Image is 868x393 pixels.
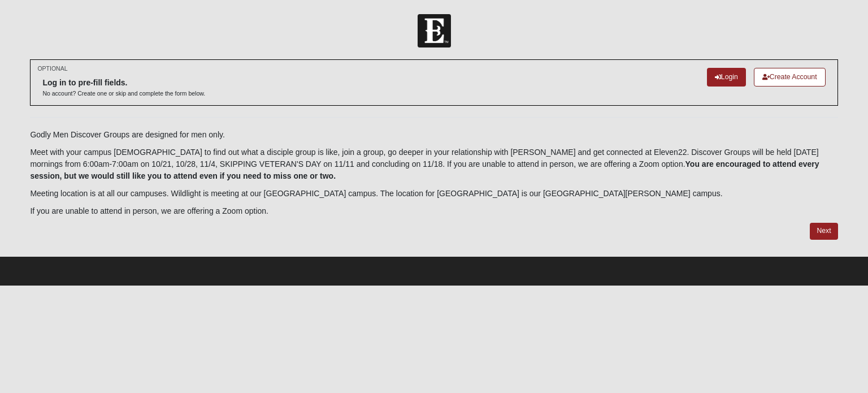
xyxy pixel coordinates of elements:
p: No account? Create one or skip and complete the form below. [42,89,205,98]
p: Godly Men Discover Groups are designed for men only. [30,129,837,141]
p: Meeting location is at all our campuses. Wildlight is meeting at our [GEOGRAPHIC_DATA] campus. Th... [30,188,837,200]
a: Login [707,68,746,87]
p: If you are unable to attend in person, we are offering a Zoom option. [30,205,837,217]
small: OPTIONAL [37,64,67,73]
a: Next [810,223,837,239]
h6: Log in to pre-fill fields. [42,78,205,88]
p: Meet with your campus [DEMOGRAPHIC_DATA] to find out what a disciple group is like, join a group,... [30,146,837,182]
img: Church of Eleven22 Logo [418,14,451,47]
a: Create Account [754,68,826,87]
b: You are encouraged to attend every session, but we would still like you to attend even if you nee... [30,159,819,180]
